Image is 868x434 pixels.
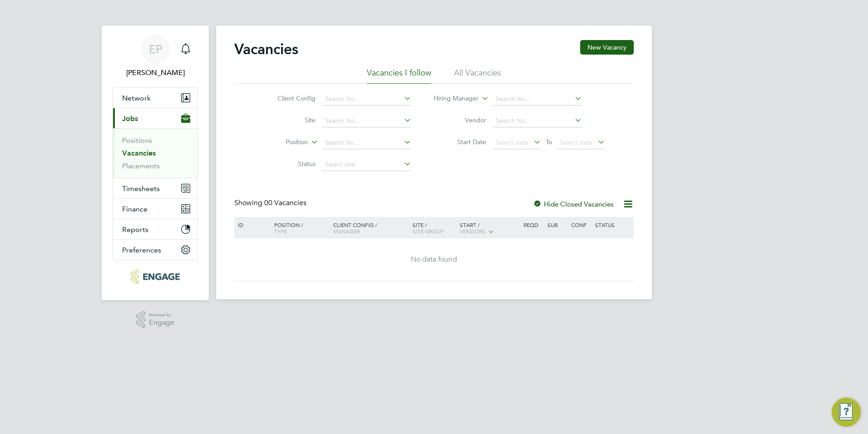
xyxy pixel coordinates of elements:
input: Search for... [322,115,411,127]
span: Network [122,94,151,102]
button: Timesheets [113,178,197,198]
span: Reports [122,225,148,234]
a: Vacancies [122,149,156,157]
div: Jobs [113,128,197,178]
div: Showing [234,198,308,208]
input: Search for... [322,93,411,106]
button: Finance [113,199,197,219]
button: Preferences [113,240,197,260]
div: No data found [236,255,632,264]
label: Hide Closed Vacancies [533,200,614,208]
label: Hiring Manager [426,94,478,103]
div: Reqd [521,217,545,232]
label: Vendor [434,116,486,124]
span: Jobs [122,114,138,123]
span: Select date [560,138,592,146]
span: Vendors [460,227,485,235]
li: Vacancies I follow [367,67,431,84]
div: Conf [569,217,592,232]
input: Search for... [493,93,582,106]
div: ID [236,217,267,232]
div: Position / [267,217,331,239]
a: EP[PERSON_NAME] [113,35,198,78]
span: Timesheets [122,184,160,193]
button: Network [113,88,197,108]
span: Select date [496,138,528,146]
span: Powered by [149,311,174,319]
span: Site Group [413,227,444,235]
input: Select one [322,158,411,171]
div: Status [593,217,632,232]
div: Client Config / [331,217,410,239]
input: Search for... [493,115,582,127]
label: Position [256,138,308,147]
a: Positions [122,136,152,145]
span: Emma Procter [113,67,198,78]
input: Search for... [322,136,411,149]
span: EP [149,43,162,55]
span: Type [274,227,287,235]
h2: Vacancies [234,40,298,58]
label: Client Config [263,94,316,102]
label: Site [263,116,316,124]
span: Engage [149,319,174,327]
div: Sub [545,217,569,232]
a: Powered byEngage [136,311,175,328]
img: carbonrecruitment-logo-retina.png [131,269,179,284]
a: Placements [122,161,160,170]
div: Site / [410,217,458,239]
span: Preferences [122,246,161,254]
li: All Vacancies [454,67,501,84]
nav: Main navigation [102,25,209,300]
span: 00 Vacancies [264,198,306,207]
span: Finance [122,205,148,213]
button: New Vacancy [580,40,634,55]
label: Status [263,160,316,168]
label: Start Date [434,138,486,146]
button: Engage Resource Center [832,398,861,427]
button: Reports [113,219,197,239]
a: Go to home page [113,269,198,284]
span: To [543,136,555,148]
div: Start / [458,217,521,240]
button: Jobs [113,108,197,128]
span: Manager [333,227,360,235]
